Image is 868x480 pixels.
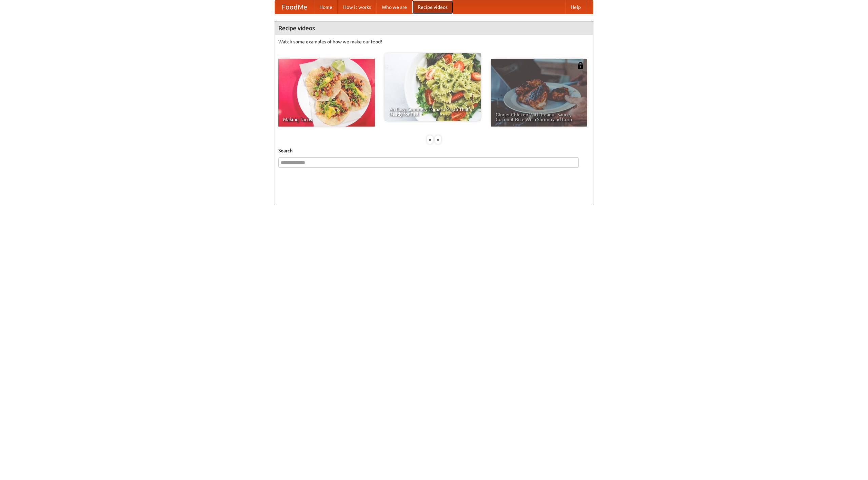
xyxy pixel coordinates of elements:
a: Recipe videos [412,0,453,14]
span: An Easy, Summery Tomato Pasta That's Ready for Fall [389,107,476,116]
h5: Search [278,147,590,154]
a: An Easy, Summery Tomato Pasta That's Ready for Fall [384,53,481,121]
h4: Recipe videos [275,21,593,35]
a: Help [565,0,586,14]
div: « [427,135,433,144]
img: 483408.png [577,62,584,69]
a: Home [314,0,338,14]
div: » [435,135,441,144]
a: How it works [338,0,376,14]
a: FoodMe [275,0,314,14]
p: Watch some examples of how we make our food! [278,38,590,45]
a: Who we are [376,0,412,14]
a: Making Tacos [278,59,375,127]
span: Making Tacos [283,117,370,122]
